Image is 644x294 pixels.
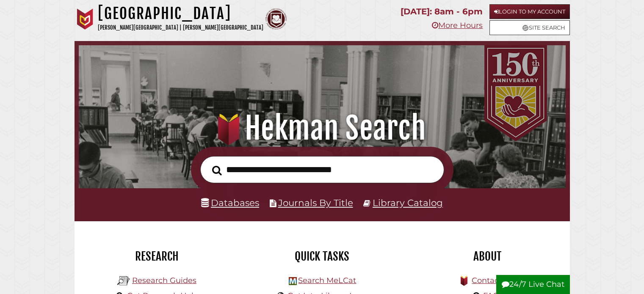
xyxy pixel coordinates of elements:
img: Hekman Library Logo [289,277,297,285]
p: [DATE]: 8am - 6pm [401,4,483,19]
img: Calvin University [75,8,96,30]
h2: About [411,249,564,264]
h2: Quick Tasks [246,249,398,264]
a: Research Guides [132,276,196,285]
a: Databases [201,197,259,208]
img: Hekman Library Logo [117,275,130,287]
a: Login to My Account [489,4,570,19]
p: [PERSON_NAME][GEOGRAPHIC_DATA] | [PERSON_NAME][GEOGRAPHIC_DATA] [98,23,263,33]
i: Search [212,165,222,175]
h1: [GEOGRAPHIC_DATA] [98,4,263,23]
a: Site Search [489,20,570,35]
a: Library Catalog [373,197,443,208]
h1: Hekman Search [88,110,556,147]
a: More Hours [432,21,483,30]
img: Calvin Theological Seminary [265,8,287,30]
a: Journals By Title [278,197,353,208]
h2: Research [81,249,233,264]
a: Contact Us [472,276,514,285]
a: Search MeLCat [298,276,356,285]
button: Search [208,163,226,178]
